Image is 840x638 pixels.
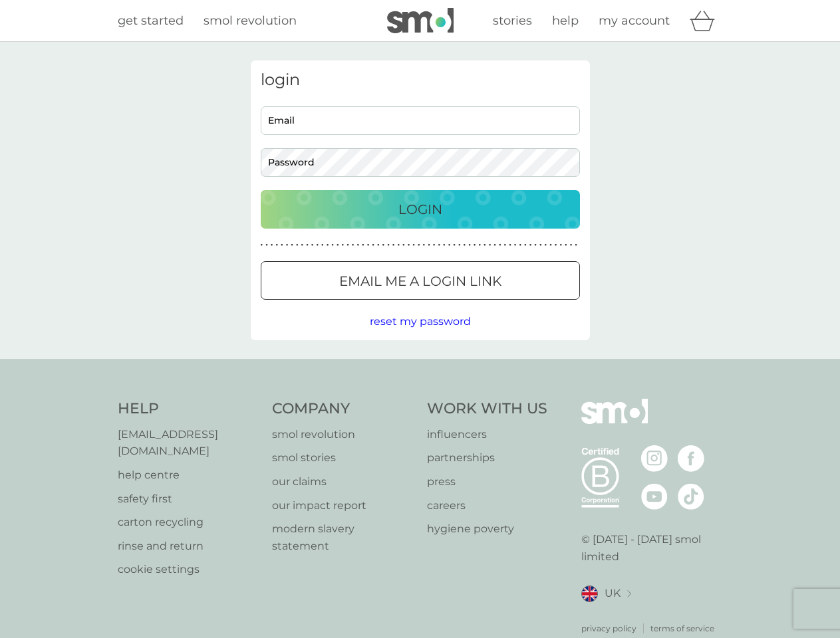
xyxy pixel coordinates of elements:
[565,242,567,249] p: ●
[443,242,446,249] p: ●
[204,11,297,31] a: smol revolution
[524,242,527,249] p: ●
[474,242,476,249] p: ●
[286,242,289,249] p: ●
[118,399,259,419] h4: Help
[458,242,461,249] p: ●
[427,520,547,538] a: hygiene poverty
[118,467,259,484] a: help centre
[552,11,579,31] a: help
[118,426,259,460] p: [EMAIL_ADDRESS][DOMAIN_NAME]
[427,449,547,467] p: partnerships
[306,242,309,249] p: ●
[342,242,345,249] p: ●
[514,242,517,249] p: ●
[534,242,537,249] p: ●
[581,622,636,635] a: privacy policy
[427,426,547,443] a: influencers
[509,242,511,249] p: ●
[641,445,668,472] img: visit the smol Instagram page
[291,242,293,249] p: ●
[427,473,547,490] a: press
[272,473,414,490] a: our claims
[493,13,532,28] span: stories
[372,242,374,249] p: ●
[281,242,283,249] p: ●
[261,70,580,90] h3: login
[272,449,414,467] a: smol stories
[559,242,562,249] p: ●
[423,242,426,249] p: ●
[327,242,329,249] p: ●
[627,590,631,597] img: select a new location
[118,561,259,578] a: cookie settings
[321,242,324,249] p: ●
[504,242,507,249] p: ●
[570,242,573,249] p: ●
[356,242,359,249] p: ●
[392,242,395,249] p: ●
[478,242,481,249] p: ●
[261,242,263,249] p: ●
[575,242,577,249] p: ●
[382,242,385,249] p: ●
[489,242,491,249] p: ●
[296,242,299,249] p: ●
[370,315,471,328] span: reset my password
[301,242,304,249] p: ●
[118,490,259,508] a: safety first
[397,242,400,249] p: ●
[418,242,420,249] p: ●
[412,242,415,249] p: ●
[493,242,496,249] p: ●
[339,270,501,292] p: Email me a login link
[464,242,466,249] p: ●
[650,622,714,635] p: terms of service
[438,242,440,249] p: ●
[337,242,339,249] p: ●
[545,242,547,249] p: ●
[539,242,542,249] p: ●
[261,190,580,229] button: Login
[272,426,414,443] a: smol revolution
[311,242,314,249] p: ●
[433,242,436,249] p: ●
[387,242,390,249] p: ●
[581,399,648,444] img: smol
[204,13,297,28] span: smol revolution
[468,242,471,249] p: ●
[427,497,547,514] a: careers
[519,242,521,249] p: ●
[387,8,454,33] img: smol
[118,11,184,31] a: get started
[118,514,259,531] p: carton recycling
[367,242,370,249] p: ●
[272,497,414,514] a: our impact report
[272,520,414,554] a: modern slavery statement
[641,483,668,510] img: visit the smol Youtube page
[118,538,259,555] a: rinse and return
[377,242,380,249] p: ●
[599,11,670,31] a: my account
[427,399,547,419] h4: Work With Us
[581,531,723,565] p: © [DATE] - [DATE] smol limited
[272,399,414,419] h4: Company
[347,242,349,249] p: ●
[316,242,319,249] p: ●
[678,445,704,472] img: visit the smol Facebook page
[408,242,410,249] p: ●
[581,585,598,602] img: UK flag
[370,313,471,330] button: reset my password
[529,242,532,249] p: ●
